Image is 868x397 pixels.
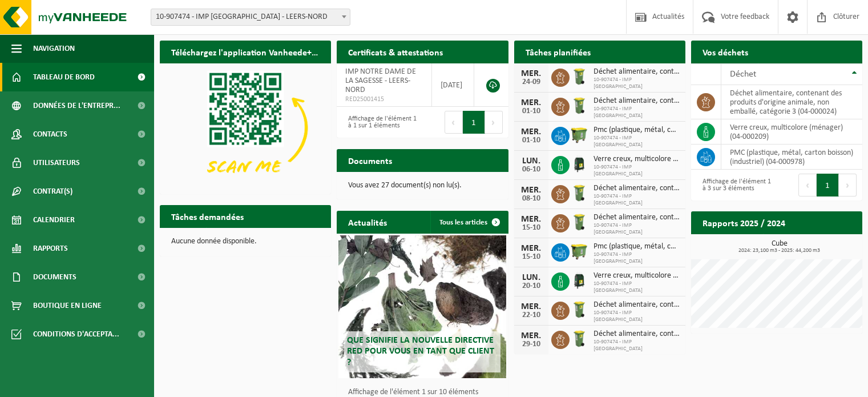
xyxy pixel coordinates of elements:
span: 10-907474 - IMP [GEOGRAPHIC_DATA] [594,222,680,236]
h2: Rapports 2025 / 2024 [691,211,797,234]
p: Aucune donnée disponible. [171,238,320,246]
button: 1 [817,174,839,197]
span: Déchet alimentaire, contenant des produits d'origine animale, non emballé, catég... [594,213,680,222]
span: Tableau de bord [33,63,95,91]
span: 10-907474 - IMP [GEOGRAPHIC_DATA] [594,193,680,207]
span: Rapports [33,234,68,263]
h3: Cube [697,240,862,254]
img: CR-HR-1C-1000-PES-01 [570,154,589,174]
span: 10-907474 - IMP [GEOGRAPHIC_DATA] [594,135,680,149]
div: MER. [520,127,543,137]
td: déchet alimentaire, contenant des produits d'origine animale, non emballé, catégorie 3 (04-000024) [721,85,862,119]
img: WB-0140-HPE-GN-51 [570,329,589,348]
span: Boutique en ligne [33,291,102,320]
h2: Certificats & attestations [337,41,454,63]
div: 29-10 [520,340,543,348]
span: 10-907474 - IMP [GEOGRAPHIC_DATA] [594,280,680,294]
div: MER. [520,331,543,340]
div: LUN. [520,157,543,166]
div: Affichage de l'élément 1 à 3 sur 3 éléments [697,173,771,198]
span: Calendrier [33,206,75,234]
span: Déchet alimentaire, contenant des produits d'origine animale, non emballé, catég... [594,97,680,106]
div: Affichage de l'élément 1 à 1 sur 1 éléments [342,110,417,135]
span: 10-907474 - IMP NOTRE DAME DE LA SAGESSE - LEERS-NORD [151,9,350,26]
div: 06-10 [520,166,543,174]
p: Vous avez 27 document(s) non lu(s). [348,182,496,190]
span: IMP NOTRE DAME DE LA SAGESSE - LEERS-NORD [345,67,416,94]
h2: Vos déchets [691,41,760,63]
div: MER. [520,69,543,78]
img: WB-0140-HPE-GN-51 [570,96,589,115]
span: Déchet [730,70,756,79]
div: 22-10 [520,311,543,319]
span: Déchet alimentaire, contenant des produits d'origine animale, non emballé, catég... [594,67,680,77]
span: RED25001415 [345,95,423,104]
td: [DATE] [432,63,474,107]
div: 20-10 [520,282,543,290]
button: 1 [463,111,485,134]
span: Que signifie la nouvelle directive RED pour vous en tant que client ? [347,336,494,367]
div: 08-10 [520,195,543,203]
div: 15-10 [520,253,543,261]
span: 10-907474 - IMP [GEOGRAPHIC_DATA] [594,77,680,90]
div: MER. [520,302,543,311]
img: WB-1100-HPE-GN-50 [570,242,589,261]
span: Navigation [33,34,75,63]
div: 15-10 [520,224,543,232]
span: Déchet alimentaire, contenant des produits d'origine animale, non emballé, catég... [594,300,680,310]
img: WB-0140-HPE-GN-51 [570,212,589,232]
span: Conditions d'accepta... [33,320,119,348]
button: Previous [798,174,817,197]
a: Consulter les rapports [763,234,861,256]
h2: Téléchargez l'application Vanheede+ maintenant! [160,41,331,63]
span: 10-907474 - IMP [GEOGRAPHIC_DATA] [594,164,680,178]
img: WB-0140-HPE-GN-51 [570,67,589,86]
h2: Actualités [337,211,398,233]
span: 10-907474 - IMP [GEOGRAPHIC_DATA] [594,251,680,265]
img: WB-0140-HPE-GN-51 [570,300,589,319]
button: Next [839,174,857,197]
h2: Tâches planifiées [514,41,602,63]
span: Pmc (plastique, métal, carton boisson) (industriel) [594,242,680,251]
div: 01-10 [520,107,543,115]
span: Déchet alimentaire, contenant des produits d'origine animale, non emballé, catég... [594,184,680,193]
span: Utilisateurs [33,149,80,177]
span: 10-907474 - IMP [GEOGRAPHIC_DATA] [594,310,680,323]
button: Next [485,111,503,134]
span: 10-907474 - IMP NOTRE DAME DE LA SAGESSE - LEERS-NORD [151,9,350,25]
img: WB-1100-HPE-GN-50 [570,125,589,145]
div: LUN. [520,273,543,282]
div: MER. [520,98,543,107]
a: Tous les articles [430,211,507,234]
img: CR-HR-1C-1000-PES-01 [570,271,589,290]
td: PMC (plastique, métal, carton boisson) (industriel) (04-000978) [721,145,862,170]
span: Documents [33,263,76,291]
h2: Tâches demandées [160,205,255,227]
span: Données de l'entrepr... [33,91,120,120]
a: Que signifie la nouvelle directive RED pour vous en tant que client ? [338,235,506,378]
span: Verre creux, multicolore (ménager) [594,155,680,164]
span: Verre creux, multicolore (ménager) [594,271,680,280]
span: 10-907474 - IMP [GEOGRAPHIC_DATA] [594,106,680,119]
div: MER. [520,244,543,253]
td: verre creux, multicolore (ménager) (04-000209) [721,119,862,145]
span: Contrat(s) [33,177,72,206]
div: MER. [520,215,543,224]
span: Déchet alimentaire, contenant des produits d'origine animale, non emballé, catég... [594,330,680,339]
button: Previous [445,111,463,134]
div: MER. [520,186,543,195]
div: 01-10 [520,137,543,145]
div: 24-09 [520,78,543,86]
img: WB-0140-HPE-GN-51 [570,183,589,203]
span: 2024: 23,100 m3 - 2025: 44,200 m3 [697,248,862,254]
span: Pmc (plastique, métal, carton boisson) (industriel) [594,126,680,135]
p: Affichage de l'élément 1 sur 10 éléments [348,388,502,396]
span: 10-907474 - IMP [GEOGRAPHIC_DATA] [594,339,680,352]
img: Download de VHEPlus App [160,63,331,192]
span: Contacts [33,120,67,149]
h2: Documents [337,149,403,171]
